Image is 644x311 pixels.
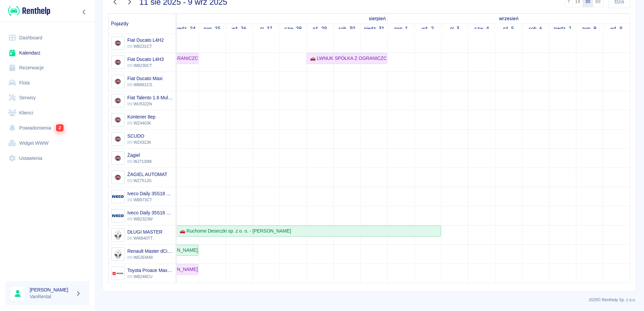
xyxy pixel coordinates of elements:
a: 27 sierpnia 2025 [258,24,274,34]
p: 2025 © Renthelp Sp. z o.o. [102,297,636,303]
a: Renthelp logo [5,5,50,16]
a: 1 września 2025 [497,14,520,24]
img: Image [112,38,123,49]
a: 5 września 2025 [502,24,516,34]
img: Image [112,249,123,260]
h6: Kontener 8ep [127,113,155,120]
a: Klienci [5,105,89,120]
span: 2 [56,124,64,132]
p: WW840TT [127,235,162,241]
h6: Fiat Ducato L4H2 [127,37,164,43]
a: Dashboard [5,30,89,45]
div: 🚗 LWNUK SPÓŁKA Z OGRANICZONĄ ODPOWIEDZIALNOŚCIĄ - [PERSON_NAME] [307,55,386,62]
p: VanRental [30,293,73,300]
h6: Iveco Daily 35S18 Euro 6 L4H3 [127,190,173,197]
h6: Fiat Talento 1.6 Multijet L2H1 Base [127,94,173,101]
p: WB2323W [127,216,173,222]
img: Image [112,172,123,183]
a: 8 września 2025 [581,24,598,34]
img: Image [112,210,123,221]
p: WB248CU [127,274,173,280]
a: 11 sierpnia 2025 [367,14,387,24]
a: 4 września 2025 [473,24,491,34]
p: WU5322N [127,101,173,107]
a: 9 września 2025 [609,24,624,34]
h6: Żagiel [127,152,152,159]
a: 30 sierpnia 2025 [337,24,357,34]
h6: DŁUGI MASTER [127,229,162,235]
p: WE2EM48 [127,254,173,261]
img: Renthelp logo [8,5,50,16]
a: Flota [5,75,89,91]
img: Image [112,76,123,87]
a: Widget WWW [5,136,89,151]
a: 31 sierpnia 2025 [362,24,386,34]
a: Powiadomienia2 [5,120,89,136]
h6: [PERSON_NAME] [30,286,73,293]
img: Image [112,114,123,126]
img: Image [112,153,123,164]
a: 26 sierpnia 2025 [230,24,249,34]
h6: SCUDO [127,133,151,139]
img: Image [112,57,123,68]
img: Image [112,191,123,202]
p: WJ7130M [127,159,152,165]
img: Image [112,95,123,106]
a: 7 września 2025 [552,24,573,34]
h6: Fiat Ducato Maxi [127,75,162,82]
img: Image [112,230,123,241]
span: Pojazdy [111,21,129,27]
p: WB231CT [127,43,164,49]
h6: Renault Master dCi L3H2 Business [127,248,173,254]
p: WZ751JG [127,178,167,184]
button: Zwiń nawigację [79,8,89,16]
img: Image [112,134,123,145]
h6: Iveco Daily 35S16 V (16m3) [127,209,173,216]
a: 29 sierpnia 2025 [311,24,329,34]
h6: Fiat Ducato L4H3 [127,56,164,63]
a: Rezerwacje [5,60,89,75]
a: 28 sierpnia 2025 [283,24,304,34]
a: 24 sierpnia 2025 [173,24,197,34]
div: 🚗 Ruchome Deseczki sp. z o. o. - [PERSON_NAME] [177,228,291,235]
p: WZ440JK [127,120,155,126]
a: 2 września 2025 [420,24,436,34]
a: Ustawienia [5,151,89,166]
p: WB861CS [127,82,162,88]
p: WZ432JK [127,139,151,145]
a: 6 września 2025 [527,24,544,34]
a: 25 sierpnia 2025 [202,24,223,34]
h6: Toyota Proace Max L4H2 Hak [127,267,173,274]
p: WB230CT [127,63,164,69]
img: Image [112,268,123,279]
a: Serwisy [5,90,89,105]
a: 3 września 2025 [448,24,461,34]
p: WB973CT [127,197,173,203]
a: 1 września 2025 [393,24,409,34]
a: Kalendarz [5,45,89,61]
h6: ŻAGIEL AUTOMAT [127,171,167,178]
